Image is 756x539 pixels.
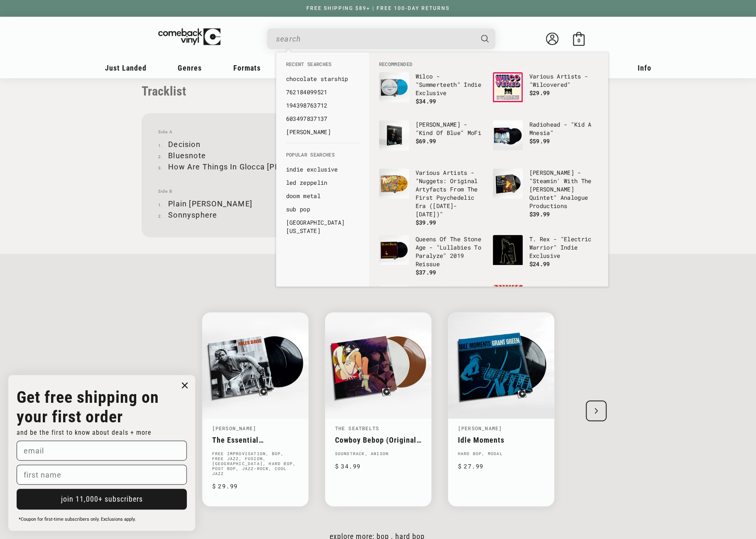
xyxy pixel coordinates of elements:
p: Tracklist [142,84,368,98]
input: email [17,441,187,461]
li: recent_searches: 762184099521 [282,86,363,99]
p: Incubus - "Light Grenades" Regular [529,285,598,301]
p: [PERSON_NAME] - "Steamin' With The [PERSON_NAME] Quintet" Analogue Productions [529,169,598,210]
a: 762184099521 [286,88,359,96]
span: $59.99 [529,137,550,145]
input: When autocomplete results are available use up and down arrows to review and enter to select [276,30,473,47]
p: Queens Of The Stone Age - "Lullabies To Paralyze" 2019 Reissue [416,235,484,268]
a: [GEOGRAPHIC_DATA][US_STATE] [286,218,359,235]
li: Plain [PERSON_NAME] [158,198,351,209]
img: The Beatles - "1" [379,285,409,315]
li: 3 / 6 [448,312,554,506]
a: Miles Davis - "Kind Of Blue" MoFi [PERSON_NAME] - "Kind Of Blue" MoFi $69.99 [379,120,484,160]
div: Search [267,28,495,49]
li: default_products: Miles Davis - "Kind Of Blue" MoFi [375,116,489,164]
li: recent_searches: 603497837137 [282,112,363,125]
li: default_suggestions: led zeppelin [282,176,363,189]
span: 0 [577,37,580,44]
a: [PERSON_NAME] [458,424,502,431]
li: 1 / 6 [202,312,308,506]
img: Queens Of The Stone Age - "Lullabies To Paralyze" 2019 Reissue [379,235,409,265]
a: chocolate starship [286,75,359,83]
li: default_products: Various Artists - "Nuggets: Original Artyfacts From The First Psychedelic Era (... [375,164,489,231]
img: T. Rex - "Electric Warrior" Indie Exclusive [493,235,523,265]
img: Various Artists - "Wilcovered" [493,72,523,102]
button: join 11,000+ subscribers [17,489,187,510]
li: default_products: T. Rex - "Electric Warrior" Indie Exclusive [489,231,602,279]
span: Info [638,64,651,72]
div: Recommended [369,52,608,287]
li: default_suggestions: doom metal [282,189,363,203]
p: Radiohead - "Kid A Mnesia" [529,120,598,137]
div: Popular Searches [276,143,369,242]
div: Next slide [586,400,607,421]
p: Various Artists - "Wilcovered" [529,72,598,89]
span: Side B [158,189,351,194]
a: Various Artists - "Wilcovered" Various Artists - "Wilcovered" $29.99 [493,72,598,112]
div: Recent Searches [276,52,369,143]
img: Wilco - "Summerteeth" Indie Exclusive [379,72,409,102]
li: Recommended [375,61,602,68]
a: Idle Moments [458,435,544,444]
li: Popular Searches [282,151,363,163]
li: default_products: Incubus - "Light Grenades" Regular [489,281,602,329]
a: The Seatbelts [335,424,379,431]
a: sub pop [286,205,359,213]
li: Recent Searches [282,61,363,72]
button: Close dialog [179,379,191,392]
span: $39.99 [416,218,436,226]
li: default_suggestions: indie exclusive [282,163,363,176]
button: Search [474,28,496,49]
a: Queens Of The Stone Age - "Lullabies To Paralyze" 2019 Reissue Queens Of The Stone Age - "Lullabi... [379,235,484,277]
li: default_products: Various Artists - "Wilcovered" [489,68,602,116]
span: *Coupon for first-time subscribers only. Exclusions apply. [19,517,136,522]
a: 194398763712 [286,101,359,110]
li: default_products: Radiohead - "Kid A Mnesia" [489,116,602,164]
img: Miles Davis - "Kind Of Blue" MoFi [379,120,409,150]
li: Sonnysphere [158,209,351,220]
span: $69.99 [416,137,436,145]
a: The Essential [PERSON_NAME] [212,435,298,444]
strong: Get free shipping on your first order [17,387,159,426]
a: The Beatles - "1" The Beatles - "1" [379,285,484,325]
p: T. Rex - "Electric Warrior" Indie Exclusive [529,235,598,260]
li: default_products: The Beatles - "1" [375,281,489,329]
input: first name [17,465,187,485]
a: Miles Davis - "Steamin' With The Miles Davis Quintet" Analogue Productions [PERSON_NAME] - "Steam... [493,169,598,218]
span: Formats [233,64,261,72]
a: Wilco - "Summerteeth" Indie Exclusive Wilco - "Summerteeth" Indie Exclusive $34.99 [379,72,484,112]
img: Various Artists - "Nuggets: Original Artyfacts From The First Psychedelic Era (1965-1968)" [379,169,409,198]
li: default_products: Queens Of The Stone Age - "Lullabies To Paralyze" 2019 Reissue [375,231,489,281]
a: 603497837137 [286,115,359,123]
a: [PERSON_NAME] [286,128,359,136]
p: The Beatles - "1" [416,285,484,293]
span: $37.99 [416,268,436,276]
li: How Are Things In Glocca [PERSON_NAME] [158,161,351,172]
li: default_suggestions: hotel california [282,216,363,238]
li: Bluesnote [158,150,351,161]
span: $29.99 [529,89,550,97]
p: [PERSON_NAME] - "Kind Of Blue" MoFi [416,120,484,137]
img: Miles Davis - "Steamin' With The Miles Davis Quintet" Analogue Productions [493,169,523,198]
a: [PERSON_NAME] [212,424,257,431]
span: and be the first to know about deals + more [17,429,152,436]
a: doom metal [286,192,359,200]
a: led zeppelin [286,179,359,187]
img: Radiohead - "Kid A Mnesia" [493,120,523,150]
span: $34.99 [416,97,436,105]
a: Cowboy Bebop (Original Series Soundtrack) [335,435,421,444]
span: Just Landed [105,64,147,72]
a: indie exclusive [286,165,359,174]
a: Various Artists - "Nuggets: Original Artyfacts From The First Psychedelic Era (1965-1968)" Variou... [379,169,484,227]
li: recent_searches: 194398763712 [282,99,363,112]
span: $24.99 [529,260,550,268]
li: default_products: Miles Davis - "Steamin' With The Miles Davis Quintet" Analogue Productions [489,164,602,223]
span: Side A [158,130,351,135]
a: T. Rex - "Electric Warrior" Indie Exclusive T. Rex - "Electric Warrior" Indie Exclusive $24.99 [493,235,598,275]
p: Wilco - "Summerteeth" Indie Exclusive [416,72,484,97]
a: Incubus - "Light Grenades" Regular Incubus - "Light Grenades" Regular [493,285,598,325]
li: Decision [158,139,351,150]
li: recent_searches: chocolate starship [282,72,363,86]
li: recent_searches: elton john [282,125,363,139]
p: Various Artists - "Nuggets: Original Artyfacts From The First Psychedelic Era ([DATE]-[DATE])" [416,169,484,218]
